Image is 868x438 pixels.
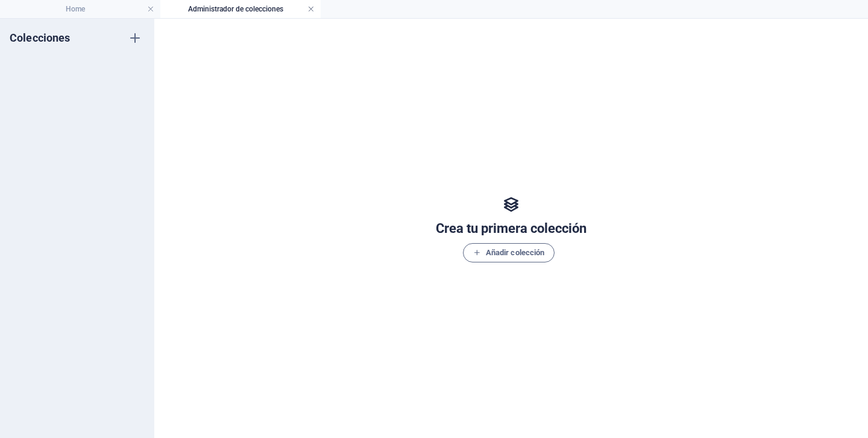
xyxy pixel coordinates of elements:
[160,2,321,16] h4: Administrador de colecciones
[473,246,545,260] span: Añadir colección
[436,219,587,238] h5: Crea tu primera colección
[463,243,555,262] button: Añadir colección
[10,31,71,45] h6: Colecciones
[128,31,142,45] i: Crear colección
